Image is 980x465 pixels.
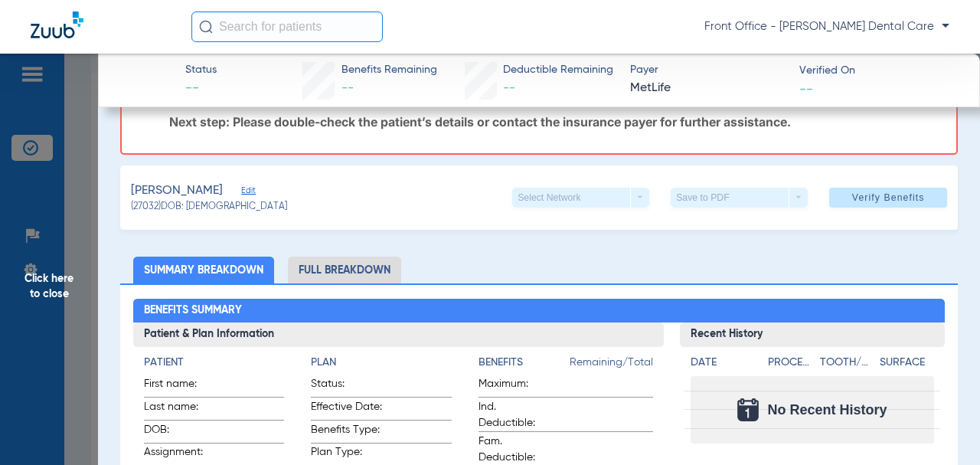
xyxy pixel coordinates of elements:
[199,20,213,34] img: Search Icon
[241,185,255,200] span: Edit
[680,323,945,347] h3: Recent History
[820,355,874,371] h4: Tooth/Quad
[144,422,219,443] span: DOB:
[341,82,354,94] span: --
[311,376,386,397] span: Status:
[144,444,219,465] span: Assignment:
[31,11,83,38] img: Zuub Logo
[903,391,980,465] iframe: Chat Widget
[768,355,815,371] h4: Procedure
[144,355,284,371] h4: Patient
[630,62,786,78] span: Payer
[691,355,755,376] app-breakdown-title: Date
[768,355,815,376] app-breakdown-title: Procedure
[133,257,274,283] li: Summary Breakdown
[479,376,554,397] span: Maximum:
[799,63,955,79] span: Verified On
[704,19,949,34] span: Front Office - [PERSON_NAME] Dental Care
[479,355,570,371] h4: Benefits
[144,376,219,397] span: First name:
[341,62,437,78] span: Benefits Remaining
[479,355,570,376] app-breakdown-title: Benefits
[169,114,940,129] p: Next step: Please double-check the patient’s details or contact the insurance payer for further a...
[570,355,653,376] span: Remaining/Total
[131,182,223,201] span: [PERSON_NAME]
[737,398,759,421] img: Calendar
[144,399,219,420] span: Last name:
[191,11,383,42] input: Search for patients
[185,79,217,98] span: --
[880,355,934,376] app-breakdown-title: Surface
[131,201,287,214] span: (27032) DOB: [DEMOGRAPHIC_DATA]
[311,399,386,420] span: Effective Date:
[311,444,386,465] span: Plan Type:
[133,299,944,323] h2: Benefits Summary
[311,355,451,371] h4: Plan
[820,355,874,376] app-breakdown-title: Tooth/Quad
[799,80,813,97] span: --
[288,257,401,283] li: Full Breakdown
[829,188,947,208] button: Verify Benefits
[503,82,515,94] span: --
[880,355,934,371] h4: Surface
[311,422,386,443] span: Benefits Type:
[768,402,887,418] span: No Recent History
[185,62,217,78] span: Status
[691,355,755,371] h4: Date
[503,62,613,78] span: Deductible Remaining
[133,323,663,347] h3: Patient & Plan Information
[852,192,925,204] span: Verify Benefits
[479,399,554,431] span: Ind. Deductible:
[630,79,786,98] span: MetLife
